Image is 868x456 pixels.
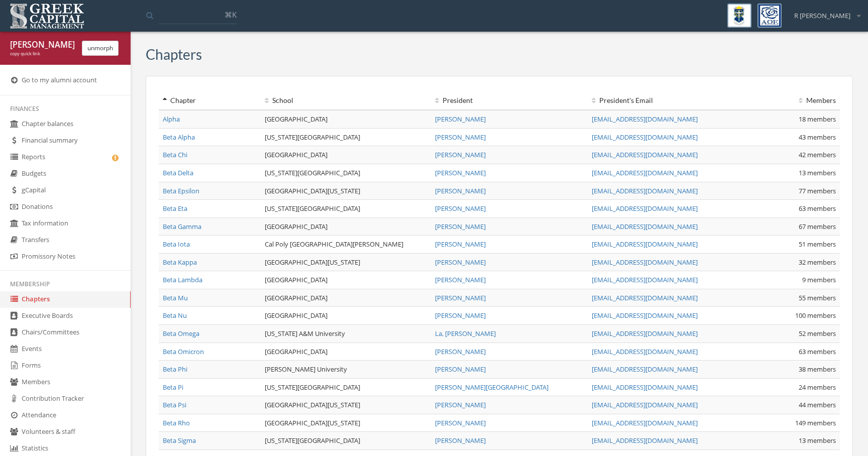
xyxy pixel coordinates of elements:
a: [EMAIL_ADDRESS][DOMAIN_NAME] [592,222,698,231]
div: copy quick link [10,51,74,57]
div: Chapter [163,95,257,105]
a: [EMAIL_ADDRESS][DOMAIN_NAME] [592,418,698,427]
a: [PERSON_NAME][GEOGRAPHIC_DATA] [435,383,549,392]
a: [PERSON_NAME] [435,168,486,177]
span: 13 members [799,168,836,177]
a: [PERSON_NAME] [435,365,486,374]
a: [PERSON_NAME] [435,418,486,427]
td: [GEOGRAPHIC_DATA] [261,271,431,289]
a: Beta Lambda [163,275,202,284]
a: [PERSON_NAME] [435,133,486,142]
a: [EMAIL_ADDRESS][DOMAIN_NAME] [592,204,698,213]
td: [US_STATE][GEOGRAPHIC_DATA] [261,164,431,182]
a: [EMAIL_ADDRESS][DOMAIN_NAME] [592,311,698,320]
a: [EMAIL_ADDRESS][DOMAIN_NAME] [592,365,698,374]
span: 77 members [799,186,836,195]
td: [US_STATE][GEOGRAPHIC_DATA] [261,432,431,450]
span: 43 members [799,133,836,142]
div: [PERSON_NAME] [PERSON_NAME] [10,39,74,51]
a: [PERSON_NAME] [435,436,486,445]
a: [EMAIL_ADDRESS][DOMAIN_NAME] [592,347,698,356]
a: [EMAIL_ADDRESS][DOMAIN_NAME] [592,258,698,267]
span: 63 members [799,347,836,356]
span: 32 members [799,258,836,267]
a: Beta Delta [163,168,193,177]
a: [PERSON_NAME] [435,311,486,320]
td: [US_STATE][GEOGRAPHIC_DATA] [261,128,431,146]
td: Cal Poly [GEOGRAPHIC_DATA][PERSON_NAME] [261,236,431,254]
a: [PERSON_NAME] [435,115,486,124]
a: [PERSON_NAME] [435,204,486,213]
a: Beta Rho [163,418,190,427]
span: 67 members [799,222,836,231]
td: [US_STATE][GEOGRAPHIC_DATA] [261,200,431,218]
td: [GEOGRAPHIC_DATA] [261,146,431,164]
a: [PERSON_NAME] [435,275,486,284]
a: Beta Phi [163,365,187,374]
a: [EMAIL_ADDRESS][DOMAIN_NAME] [592,115,698,124]
a: [PERSON_NAME] [435,222,486,231]
span: 42 members [799,150,836,159]
span: 18 members [799,115,836,124]
a: [EMAIL_ADDRESS][DOMAIN_NAME] [592,150,698,159]
td: [GEOGRAPHIC_DATA] [261,307,431,325]
td: [US_STATE][GEOGRAPHIC_DATA] [261,378,431,396]
td: [GEOGRAPHIC_DATA] [261,289,431,307]
a: Beta Gamma [163,222,201,231]
td: [US_STATE] A&M University [261,325,431,343]
a: Beta Chi [163,150,187,159]
a: Beta Kappa [163,258,197,267]
a: [EMAIL_ADDRESS][DOMAIN_NAME] [592,293,698,302]
a: Beta Alpha [163,133,195,142]
a: [PERSON_NAME] [435,186,486,195]
a: Beta Eta [163,204,187,213]
span: 9 members [802,275,836,284]
span: 24 members [799,383,836,392]
span: 63 members [799,204,836,213]
div: President [435,95,584,105]
span: 55 members [799,293,836,302]
a: [EMAIL_ADDRESS][DOMAIN_NAME] [592,400,698,409]
a: [EMAIL_ADDRESS][DOMAIN_NAME] [592,133,698,142]
h3: Chapters [146,47,202,62]
div: Members [748,95,836,105]
td: [GEOGRAPHIC_DATA] [261,217,431,236]
div: R [PERSON_NAME] [788,4,860,21]
a: [PERSON_NAME] [435,240,486,249]
a: [PERSON_NAME] [435,400,486,409]
span: 38 members [799,365,836,374]
span: ⌘K [225,10,237,20]
td: [PERSON_NAME] University [261,361,431,379]
a: Beta Iota [163,240,190,249]
a: [EMAIL_ADDRESS][DOMAIN_NAME] [592,168,698,177]
a: [PERSON_NAME] [435,150,486,159]
a: Beta Nu [163,311,187,320]
a: Beta Epsilon [163,186,199,195]
div: School [265,95,427,105]
a: [EMAIL_ADDRESS][DOMAIN_NAME] [592,186,698,195]
a: [PERSON_NAME] [435,293,486,302]
td: [GEOGRAPHIC_DATA][US_STATE] [261,182,431,200]
a: Beta Psi [163,400,186,409]
span: 149 members [795,418,836,427]
span: 100 members [795,311,836,320]
a: [EMAIL_ADDRESS][DOMAIN_NAME] [592,240,698,249]
a: Beta Pi [163,383,183,392]
span: 13 members [799,436,836,445]
span: 44 members [799,400,836,409]
a: Beta Omicron [163,347,204,356]
a: Beta Omega [163,329,199,338]
td: [GEOGRAPHIC_DATA][US_STATE] [261,414,431,432]
td: [GEOGRAPHIC_DATA] [261,110,431,128]
span: 51 members [799,240,836,249]
a: Beta Mu [163,293,188,302]
div: President 's Email [592,95,740,105]
a: [EMAIL_ADDRESS][DOMAIN_NAME] [592,329,698,338]
span: 52 members [799,329,836,338]
a: [EMAIL_ADDRESS][DOMAIN_NAME] [592,383,698,392]
a: Beta Sigma [163,436,196,445]
span: R [PERSON_NAME] [794,11,850,21]
a: [EMAIL_ADDRESS][DOMAIN_NAME] [592,436,698,445]
a: Alpha [163,115,180,124]
a: [PERSON_NAME] [435,258,486,267]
